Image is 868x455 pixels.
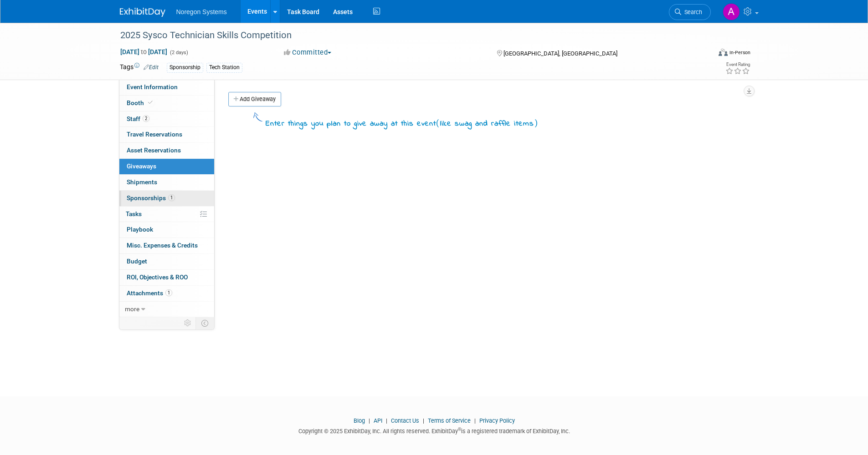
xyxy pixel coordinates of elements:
[723,3,740,20] img: Ali Connell
[119,270,214,285] a: ROI, Objectives & ROO
[127,273,188,281] span: ROI, Objectives & ROO
[127,115,149,122] span: Staff
[436,118,440,127] span: (
[119,111,214,127] a: Staff2
[421,417,426,424] span: |
[719,49,728,56] img: Format-Inperson.png
[119,127,214,142] a: Travel Reservations
[139,48,148,56] span: to
[120,62,159,73] td: Tags
[120,48,168,56] span: [DATE] [DATE]
[366,417,372,424] span: |
[119,191,214,206] a: Sponsorships1
[165,289,172,296] span: 1
[281,48,335,57] button: Committed
[725,62,750,67] div: Event Rating
[428,417,471,424] a: Terms of Service
[117,27,697,44] div: 2025 Sysco Technician Skills Competition
[120,8,165,17] img: ExhibitDay
[119,286,214,301] a: Attachments1
[119,222,214,238] a: Playbook
[458,427,461,432] sup: ®
[148,100,153,105] i: Booth reservation complete
[119,143,214,158] a: Asset Reservations
[167,63,203,72] div: Sponsorship
[127,289,172,297] span: Attachments
[266,117,538,130] div: Enter things you plan to give away at this event like swag and raffle items
[228,92,281,106] a: Add Giveaway
[195,317,214,329] td: Toggle Event Tabs
[681,9,702,15] span: Search
[206,63,242,72] div: Tech Station
[127,162,156,170] span: Giveaways
[119,254,214,269] a: Budget
[534,118,538,127] span: )
[127,83,178,91] span: Event Information
[354,417,365,424] a: Blog
[384,417,390,424] span: |
[119,175,214,190] a: Shipments
[144,64,159,71] a: Edit
[127,131,182,138] span: Travel Reservations
[180,317,196,329] td: Personalize Event Tab Strip
[127,242,198,249] span: Misc. Expenses & Credits
[669,4,711,20] a: Search
[127,99,154,106] span: Booth
[119,80,214,95] a: Event Information
[119,302,214,317] a: more
[503,50,617,57] span: [GEOGRAPHIC_DATA], [GEOGRAPHIC_DATA]
[119,207,214,222] a: Tasks
[169,50,188,56] span: (2 days)
[119,238,214,253] a: Misc. Expenses & Credits
[374,417,382,424] a: API
[479,417,515,424] a: Privacy Policy
[472,417,478,424] span: |
[125,305,139,313] span: more
[391,417,419,424] a: Contact Us
[126,210,142,217] span: Tasks
[127,226,153,233] span: Playbook
[729,49,750,56] div: In-Person
[127,194,175,202] span: Sponsorships
[119,159,214,174] a: Giveaways
[168,194,175,201] span: 1
[127,258,147,265] span: Budget
[176,8,227,15] span: Noregon Systems
[127,178,157,186] span: Shipments
[657,47,751,61] div: Event Format
[143,115,149,122] span: 2
[119,96,214,111] a: Booth
[127,147,181,154] span: Asset Reservations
